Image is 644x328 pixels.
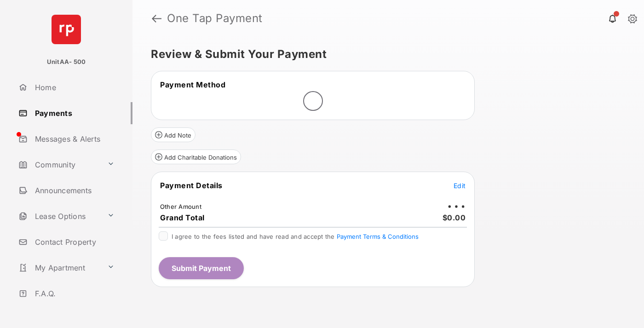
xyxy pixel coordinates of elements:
[160,213,205,222] span: Grand Total
[47,58,86,67] p: UnitAA- 500
[337,233,419,240] button: I agree to the fees listed and have read and accept the
[15,179,132,201] a: Announcements
[15,282,132,305] a: F.A.Q.
[15,231,132,253] a: Contact Property
[15,205,103,227] a: Lease Options
[15,102,132,124] a: Payments
[443,213,466,222] span: $0.00
[167,13,263,24] strong: One Tap Payment
[160,202,202,211] td: Other Amount
[151,49,618,60] h5: Review & Submit Your Payment
[160,80,225,89] span: Payment Method
[159,257,244,279] button: Submit Payment
[15,76,132,98] a: Home
[172,233,419,240] span: I agree to the fees listed and have read and accept the
[15,257,103,279] a: My Apartment
[15,154,103,176] a: Community
[151,150,241,164] button: Add Charitable Donations
[160,181,223,190] span: Payment Details
[15,128,132,150] a: Messages & Alerts
[454,182,466,190] span: Edit
[454,181,466,190] button: Edit
[52,15,81,44] img: svg+xml;base64,PHN2ZyB4bWxucz0iaHR0cDovL3d3dy53My5vcmcvMjAwMC9zdmciIHdpZHRoPSI2NCIgaGVpZ2h0PSI2NC...
[151,127,195,142] button: Add Note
